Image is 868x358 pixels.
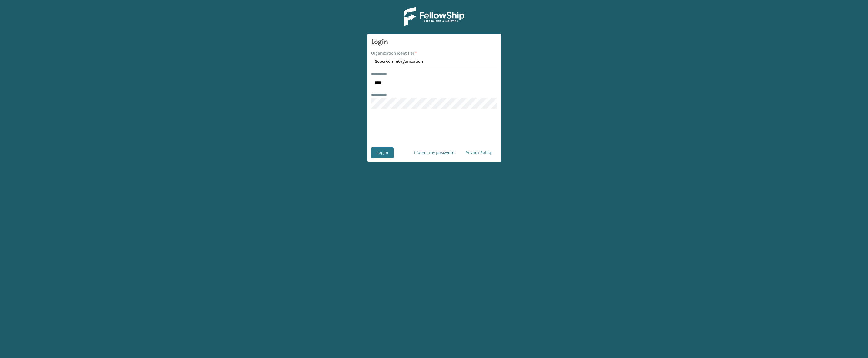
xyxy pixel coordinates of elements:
button: Log In [371,147,394,158]
a: I forgot my password [409,147,460,158]
iframe: reCAPTCHA [388,116,480,140]
a: Privacy Policy [460,147,497,158]
label: Organization Identifier [371,50,417,56]
img: Logo [404,7,464,26]
h3: Login [371,37,497,46]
